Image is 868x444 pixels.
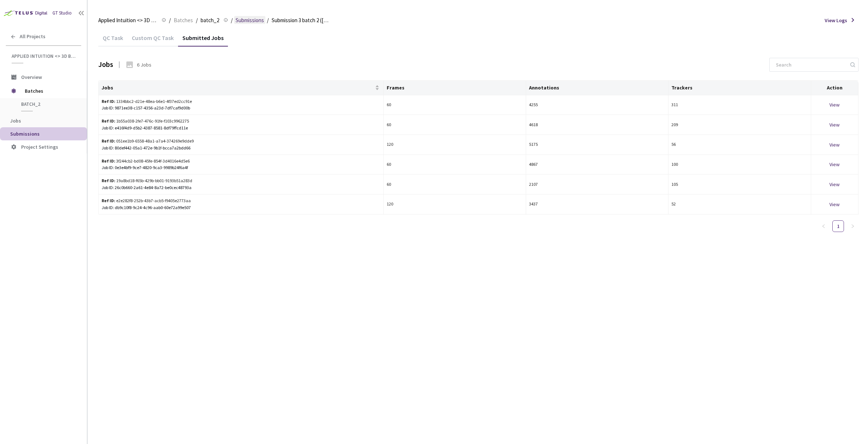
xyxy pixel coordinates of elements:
td: 120 [384,135,526,155]
span: batch_2 [201,16,219,25]
th: Action [811,81,859,95]
div: e2e282f8-252b-43b7-acb5-f9405e2773aa [102,197,228,204]
div: 19a8bd18-f65b-429b-bb01-9193b51a283d [102,177,228,184]
span: Overview [21,74,42,80]
div: 1b55a038-2fe7-476c-91fe-f103c9962275 [102,118,228,125]
div: Job ID: e416f4d9-d5b2-4387-8581-8df79ffcd11e [102,125,380,132]
td: 4867 [526,155,668,175]
b: Ref ID: [102,198,115,203]
a: 1 [833,221,844,232]
span: left [821,224,826,228]
td: 5175 [526,135,668,155]
td: 105 [668,175,811,195]
span: right [851,224,855,228]
span: Batches [25,84,75,98]
div: View [814,121,855,129]
li: 1 [832,220,844,232]
button: left [818,220,829,232]
div: View [814,141,855,149]
span: Applied Intuition <> 3D BBox - [PERSON_NAME] [12,53,77,59]
b: Ref ID: [102,158,115,164]
div: View [814,101,855,109]
th: Trackers [668,81,811,95]
div: Job ID: 80def442-05a1-472e-9b1f-bcca7a2bdd66 [102,145,380,152]
div: Job ID: db9c10f8-9c24-4c96-aab0-60e72a99e507 [102,204,380,211]
li: / [169,16,171,25]
a: Batches [172,16,194,24]
div: View [814,200,855,208]
div: View [814,160,855,168]
li: / [196,16,198,25]
b: Ref ID: [102,99,115,104]
td: 209 [668,115,811,135]
td: 3437 [526,195,668,215]
span: Jobs [102,85,374,91]
div: GT Studio [52,10,72,17]
span: Jobs [10,117,21,124]
td: 60 [384,155,526,175]
td: 60 [384,175,526,195]
li: / [231,16,233,25]
td: 4255 [526,95,668,115]
li: Previous Page [818,220,829,232]
a: Submissions [234,16,265,24]
span: Project Settings [21,144,58,150]
b: Ref ID: [102,118,115,124]
th: Frames [384,81,526,95]
div: View [814,180,855,188]
span: Batches [174,16,193,25]
div: 1334bbc2-d21e-48ea-b6e1-4f37ed2cc91e [102,98,228,105]
span: batch_2 [21,101,75,107]
td: 311 [668,95,811,115]
span: Submissions [236,16,264,25]
b: Ref ID: [102,138,115,144]
td: 60 [384,115,526,135]
div: 6 Jobs [137,61,151,68]
div: Job ID: 9871ee38-c157-4356-a23d-7df7caf9d00b [102,105,380,112]
div: Job ID: 26c0b660-2a61-4e84-8a72-be0cec48793a [102,184,380,191]
td: 2107 [526,175,668,195]
span: Submission 3 batch 2 ([DATE]) [272,16,331,25]
div: Custom QC Task [127,34,178,47]
li: / [267,16,269,25]
li: Next Page [847,220,859,232]
td: 56 [668,135,811,155]
div: Job ID: 0e3e4bf9-9ce7-4820-9ca3-9989b24f6a4f [102,164,380,171]
span: Applied Intuition <> 3D BBox - [PERSON_NAME] [98,16,157,25]
th: Annotations [526,81,668,95]
div: 051ee1b9-6558-48a1-a7a4-374269e9dde9 [102,138,228,145]
td: 60 [384,95,526,115]
div: Submitted Jobs [178,34,228,47]
th: Jobs [99,81,384,95]
td: 120 [384,195,526,215]
b: Ref ID: [102,178,115,183]
div: Jobs [98,59,113,70]
span: View Logs [825,17,847,24]
div: 3f244cb2-bd08-45fe-854f-3d4016e4d5e6 [102,158,228,165]
td: 4618 [526,115,668,135]
button: right [847,220,859,232]
input: Search [772,58,849,71]
span: Submissions [10,131,40,137]
td: 52 [668,195,811,215]
span: All Projects [20,33,46,40]
td: 100 [668,155,811,175]
div: QC Task [98,34,127,47]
